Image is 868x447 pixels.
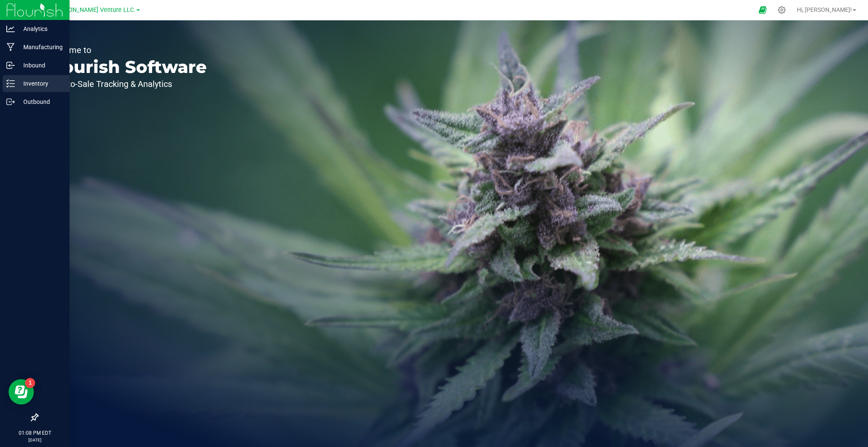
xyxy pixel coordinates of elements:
p: Seed-to-Sale Tracking & Analytics [46,80,207,88]
p: Analytics [15,24,66,34]
p: Welcome to [46,46,207,54]
span: Green [PERSON_NAME] Venture LLC. [33,6,136,14]
inline-svg: Manufacturing [6,43,15,51]
p: Inventory [15,78,66,89]
inline-svg: Analytics [6,25,15,33]
inline-svg: Inbound [6,61,15,70]
inline-svg: Inventory [6,79,15,88]
p: [DATE] [4,437,66,443]
p: Manufacturing [15,42,66,52]
iframe: Resource center [8,379,34,405]
span: Open Ecommerce Menu [753,2,772,18]
div: Manage settings [776,6,787,14]
p: Outbound [15,97,66,107]
iframe: Resource center unread badge [25,378,35,388]
span: Hi, [PERSON_NAME]! [797,6,852,13]
p: Flourish Software [46,59,207,75]
p: 01:08 PM EDT [4,429,66,437]
p: Inbound [15,60,66,70]
inline-svg: Outbound [6,98,15,106]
